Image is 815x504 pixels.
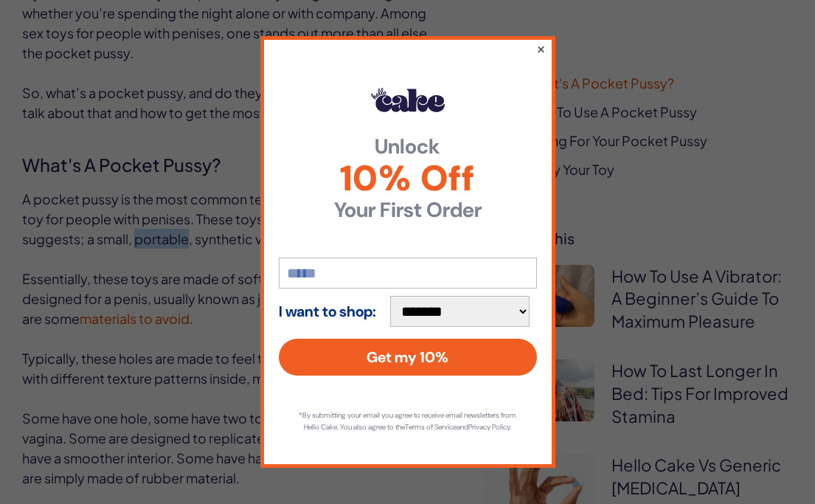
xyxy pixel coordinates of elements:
[405,422,457,432] a: Terms of Service
[294,410,522,433] p: *By submitting your email you agree to receive email newsletters from Hello Cake. You also agree ...
[279,161,537,196] span: 10% Off
[279,200,537,221] strong: Your First Order
[468,422,510,432] a: Privacy Policy
[279,303,376,320] strong: I want to shop:
[371,88,445,111] img: Hello Cake
[279,137,537,157] strong: Unlock
[279,339,537,376] button: Get my 10%
[535,40,545,58] button: ×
